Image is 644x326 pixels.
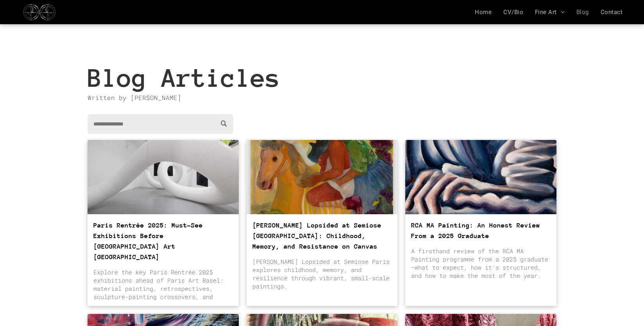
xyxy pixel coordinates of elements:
div: Explore the key Paris Rentrée 2025 exhibitions ahead of Paris Art Basel: material painting, retro... [93,268,233,301]
a: [PERSON_NAME] Lopsided at Semiose [GEOGRAPHIC_DATA]: Childhood, Memory, and Resistance on Canvas [252,220,392,252]
span: Blog Articles [88,64,281,92]
a: Must see exhibitions Paris [88,140,239,214]
span: Written by [PERSON_NAME] [88,93,181,102]
div: A firsthand review of the RCA MA Painting programme from a 2025 graduate—what to expect, how it's... [411,247,551,279]
a: Fine Art [529,9,571,16]
a: RCA MA Painting: An Honest Review From a 2025 Graduate [411,220,551,241]
input: Search [88,114,233,134]
a: Paris Rentrée 2025: Must-See Exhibitions Before [GEOGRAPHIC_DATA] Art [GEOGRAPHIC_DATA] [93,220,233,262]
a: Philemona Wlliamson [247,140,398,214]
div: [PERSON_NAME] Lopsided at Semiose Paris explores childhood, memory, and resilience through vibran... [252,258,392,290]
a: CV/Bio [497,9,529,16]
a: Contact [595,9,628,16]
a: Blog [571,9,595,16]
a: Home [469,9,497,16]
a: Detail of Lala Drona painting [405,140,556,214]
